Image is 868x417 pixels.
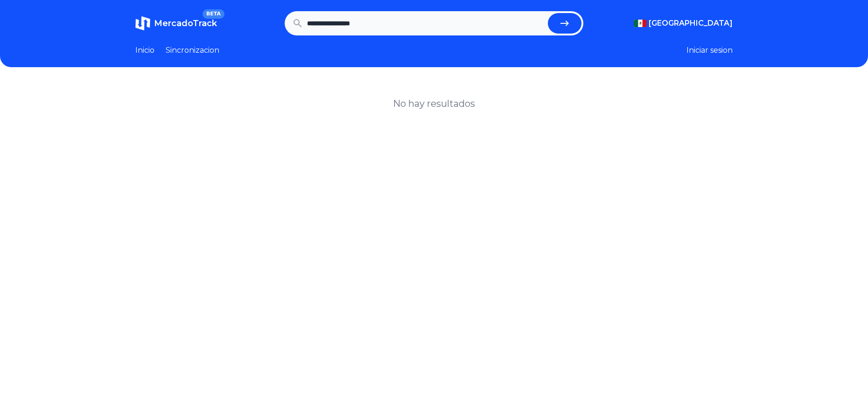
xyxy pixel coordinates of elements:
span: [GEOGRAPHIC_DATA] [649,18,733,29]
a: MercadoTrackBETA [135,16,217,31]
a: Sincronizacion [166,45,219,56]
img: MercadoTrack [135,16,150,31]
button: Iniciar sesion [686,45,733,56]
a: Inicio [135,45,154,56]
img: Mexico [634,20,647,27]
button: [GEOGRAPHIC_DATA] [634,18,733,29]
span: MercadoTrack [154,18,217,28]
h1: No hay resultados [393,97,475,110]
span: BETA [203,9,224,19]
